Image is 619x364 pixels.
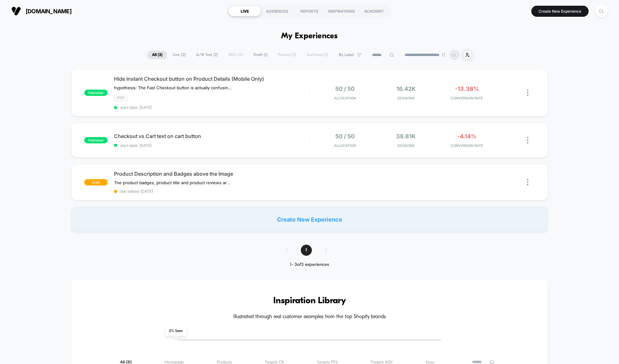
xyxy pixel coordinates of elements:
img: Visually logo [11,6,21,16]
h1: My Experiences [281,32,338,41]
div: 1 - 3 of 3 experiences [279,262,340,267]
span: -4.14% [457,133,477,140]
span: PDP [114,94,128,101]
span: A/B Test ( 2 ) [191,51,223,59]
span: Sessions [377,143,435,148]
span: Allocation [334,96,356,100]
span: Sessions [377,96,435,100]
div: Create New Experience [71,207,548,232]
h3: Inspiration Library [90,296,529,306]
span: Hide Instant Checkout button on Product Details (Mobile Only) [114,76,309,82]
span: Checkout vs Cart text on cart button [114,133,309,139]
div: REPORTS [293,6,325,16]
span: 1 [301,245,312,256]
div: LIVE [229,6,261,16]
span: published [84,137,108,143]
div: AUDIENCES [261,6,293,16]
span: 50 / 50 [335,85,355,92]
button: CL [593,5,610,18]
span: Draft ( 1 ) [249,51,272,59]
span: start date: [DATE] [114,105,309,110]
button: [DOMAIN_NAME] [9,6,73,16]
span: Allocation [334,143,356,148]
span: All ( 3 ) [147,51,167,59]
span: [DOMAIN_NAME] [26,8,72,15]
span: The product badges, product title and product reviews are displayed above the product image [114,180,231,185]
img: close [527,137,528,144]
span: 38.81k [396,133,416,140]
span: published [84,90,108,96]
span: 0 % Seen [165,326,186,336]
span: CONVERSION RATE [438,96,496,100]
div: INSPIRATIONS [325,6,358,16]
div: ACADEMY [358,6,390,16]
h4: Illustrated through real customer examples from the top Shopify brands [90,314,529,320]
button: Create New Experience [531,6,589,17]
span: -13.38% [455,85,479,92]
img: close [527,90,528,96]
img: end [442,53,445,57]
div: CL [595,5,608,17]
span: Live ( 2 ) [168,51,190,59]
img: close [527,179,528,185]
p: CL [452,53,457,57]
span: By Label [339,53,354,57]
span: start date: [DATE] [114,143,309,148]
span: draft [84,179,108,185]
span: 50 / 50 [335,133,355,140]
span: last edited: [DATE] [114,189,309,194]
span: CONVERSION RATE [438,143,496,148]
span: 16.42k [396,85,416,92]
span: hypothesis: The Fast Checkout button is actually confusing people and instead we want the Add To ... [114,85,231,90]
span: Product Description and Badges above the Image [114,171,309,177]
